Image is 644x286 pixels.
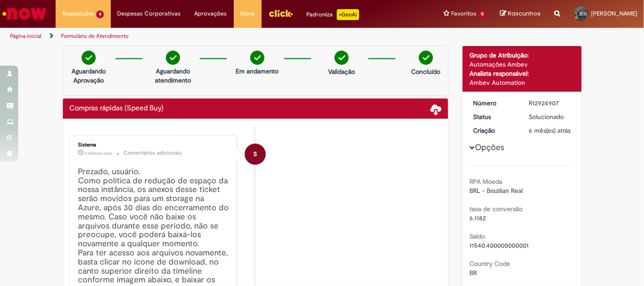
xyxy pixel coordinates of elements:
[500,10,541,18] a: Rascunhos
[328,67,355,76] p: Validação
[151,67,195,85] p: Aguardando atendimento
[469,205,522,213] b: taxa de conversão
[466,126,522,135] dt: Criação
[96,10,104,18] span: 4
[529,126,572,135] div: 10/04/2025 08:57:02
[61,32,129,40] a: Formulário de Atendimento
[529,112,572,121] div: Solucionado
[430,104,441,114] span: Baixar anexos
[250,51,264,65] img: check-circle-green.png
[411,67,440,76] p: Concluído
[469,177,502,186] b: RPA Moeda
[245,144,266,165] div: System
[307,9,359,20] div: Padroniza
[469,214,486,222] span: 6.1182
[466,112,522,121] dt: Status
[529,126,571,135] span: 6 mês(es) atrás
[469,51,575,60] div: Grupo de Atribuição:
[118,9,181,18] span: Despesas Corporativas
[241,9,255,18] span: More
[466,99,522,108] dt: Número
[478,10,486,18] span: 11
[67,67,111,85] p: Aguardando Aprovação
[85,151,113,156] time: 23/05/2025 03:01:51
[82,51,96,65] img: check-circle-green.png
[1,5,48,23] img: ServiceNow
[469,60,575,69] div: Automações Ambev
[253,143,257,165] span: S
[469,269,477,277] span: BR
[508,9,541,18] span: Rascunhos
[451,9,476,18] span: Favoritos
[469,232,485,240] b: Saldo
[419,51,433,65] img: check-circle-green.png
[337,9,359,20] p: +GenAi
[78,142,230,148] div: Sistema
[166,51,180,65] img: check-circle-green.png
[469,187,523,195] span: BRL - Brazilian Real
[469,241,529,250] span: 11540.400000000001
[70,104,164,113] h2: Compras rápidas (Speed Buy) Histórico de tíquete
[529,99,572,108] div: R12924907
[7,28,422,45] ul: Trilhas de página
[529,126,571,135] time: 10/04/2025 08:57:02
[469,260,510,268] b: Country Code
[85,151,113,156] span: 4 mês(es) atrás
[469,69,575,78] div: Analista responsável:
[124,149,182,157] small: Comentários adicionais
[236,67,278,76] p: Em andamento
[62,9,94,18] span: Requisições
[268,6,293,20] img: click_logo_yellow_360x200.png
[195,9,227,18] span: Aprovações
[335,51,349,65] img: check-circle-green.png
[469,78,575,87] div: Ambev Automation
[10,32,41,40] a: Página inicial
[591,10,637,17] span: [PERSON_NAME]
